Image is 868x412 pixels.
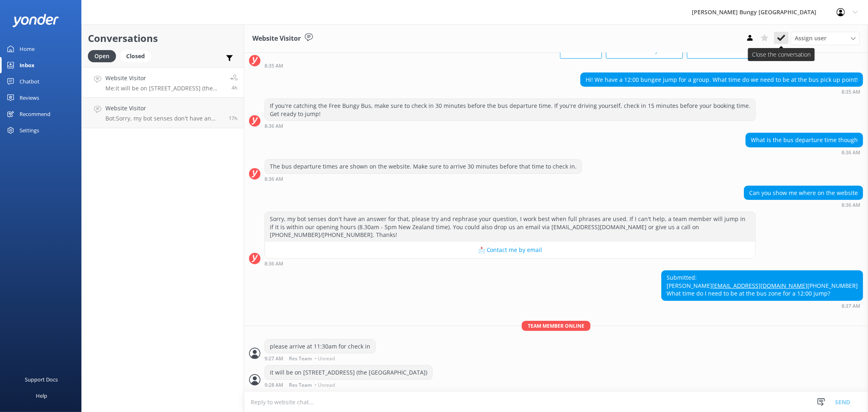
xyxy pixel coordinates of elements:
[120,51,155,60] a: Closed
[662,271,863,300] div: Submitted: [PERSON_NAME] [PHONE_NUMBER] What time do I need to be at the bus zone for a 12:00 jump?
[82,98,244,128] a: Website VisitorBot:Sorry, my bot senses don't have an answer for that, please try and rephrase yo...
[315,383,335,388] span: • Unread
[744,186,863,200] div: Can you show me where on the website
[581,73,863,87] div: Hi! We have a 12:00 bungee jump for a group. What time do we need to be at the bus pick up point!
[842,90,860,94] strong: 8:35 AM
[88,51,120,60] a: Open
[36,388,47,404] div: Help
[265,63,756,68] div: Sep 08 2025 08:35am (UTC +12:00) Pacific/Auckland
[289,383,312,388] span: Res Team
[791,32,860,45] div: Assign User
[265,340,375,353] div: please arrive at 11:30am for check in
[265,382,433,388] div: Sep 08 2025 09:28am (UTC +12:00) Pacific/Auckland
[265,177,283,182] strong: 8:36 AM
[265,383,283,388] strong: 9:28 AM
[12,14,59,27] img: yonder-white-logo.png
[265,242,755,258] button: 📩 Contact me by email
[289,356,312,361] span: Res Team
[229,115,238,122] span: Sep 07 2025 08:29pm (UTC +12:00) Pacific/Auckland
[265,212,755,242] div: Sorry, my bot senses don't have an answer for that, please try and rephrase your question, I work...
[795,34,826,43] span: Assign user
[265,176,582,182] div: Sep 08 2025 08:36am (UTC +12:00) Pacific/Auckland
[20,57,35,73] div: Inbox
[746,149,863,155] div: Sep 08 2025 08:36am (UTC +12:00) Pacific/Auckland
[842,304,860,309] strong: 8:37 AM
[522,321,590,331] span: Team member online
[265,355,376,361] div: Sep 08 2025 09:27am (UTC +12:00) Pacific/Auckland
[82,67,244,98] a: Website VisitorMe:it will be on [STREET_ADDRESS] (the [GEOGRAPHIC_DATA])4h
[315,356,335,361] span: • Unread
[252,33,301,44] h3: Website Visitor
[580,89,863,94] div: Sep 08 2025 08:35am (UTC +12:00) Pacific/Auckland
[20,106,50,122] div: Recommend
[105,104,223,113] h4: Website Visitor
[842,203,860,208] strong: 8:36 AM
[105,74,224,83] h4: Website Visitor
[265,99,755,121] div: If you're catching the Free Bungy Bus, make sure to check in 30 minutes before the bus departure ...
[661,303,863,309] div: Sep 08 2025 08:37am (UTC +12:00) Pacific/Auckland
[265,366,432,379] div: it will be on [STREET_ADDRESS] (the [GEOGRAPHIC_DATA])
[746,133,863,147] div: What is the bus departure time though
[105,85,224,92] p: Me: it will be on [STREET_ADDRESS] (the [GEOGRAPHIC_DATA])
[842,150,860,155] strong: 8:36 AM
[20,90,39,106] div: Reviews
[265,124,283,129] strong: 8:36 AM
[20,73,39,90] div: Chatbot
[265,64,283,68] strong: 8:35 AM
[265,123,756,129] div: Sep 08 2025 08:36am (UTC +12:00) Pacific/Auckland
[265,261,756,266] div: Sep 08 2025 08:36am (UTC +12:00) Pacific/Auckland
[232,84,238,91] span: Sep 08 2025 09:28am (UTC +12:00) Pacific/Auckland
[265,356,283,361] strong: 9:27 AM
[712,282,807,289] a: [EMAIL_ADDRESS][DOMAIN_NAME]
[105,115,223,122] p: Bot: Sorry, my bot senses don't have an answer for that, please try and rephrase your question, I...
[20,41,35,57] div: Home
[88,31,238,46] h2: Conversations
[120,50,151,62] div: Closed
[88,50,116,62] div: Open
[265,160,582,173] div: The bus departure times are shown on the website. Make sure to arrive 30 minutes before that time...
[25,371,58,388] div: Support Docs
[265,261,283,266] strong: 8:36 AM
[20,122,39,138] div: Settings
[744,202,863,208] div: Sep 08 2025 08:36am (UTC +12:00) Pacific/Auckland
